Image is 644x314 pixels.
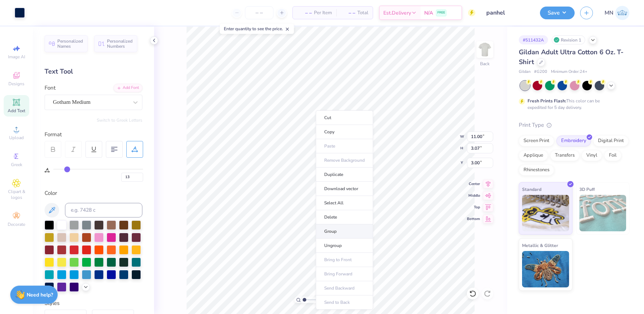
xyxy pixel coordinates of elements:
li: Ungroup [316,239,373,253]
span: Total [357,9,368,17]
span: Upload [9,135,24,141]
span: Clipart & logos [4,189,29,200]
label: Font [45,84,55,92]
li: Duplicate [316,168,373,182]
div: Applique [519,150,548,161]
span: Greek [11,162,22,168]
span: 3D Puff [579,185,595,193]
div: Styles [45,299,142,307]
input: – – [245,6,273,19]
img: 3D Puff [579,195,626,231]
span: – – [341,9,355,17]
div: Text Tool [45,67,142,76]
li: Copy [316,125,373,139]
span: MN [605,9,613,17]
div: Digital Print [593,136,629,146]
span: Per Item [314,9,332,17]
strong: Fresh Prints Flash: [528,98,566,104]
span: Top [467,205,480,210]
li: Delete [316,210,373,224]
span: – – [297,9,312,17]
li: Cut [316,110,373,125]
span: Bottom [467,216,480,221]
div: Rhinestones [519,165,554,176]
div: # 511432A [519,35,548,44]
span: N/A [424,9,433,17]
div: Embroidery [556,136,591,146]
div: Transfers [550,150,579,161]
span: Add Text [8,108,25,114]
span: FREE [437,10,445,15]
input: e.g. 7428 c [65,203,142,217]
span: Personalized Numbers [107,39,133,49]
div: Vinyl [582,150,602,161]
a: MN [605,6,629,20]
span: Minimum Order: 24 + [551,69,587,75]
span: Decorate [8,221,25,227]
span: Metallic & Glitter [522,242,558,249]
li: Group [316,224,373,239]
span: Personalized Names [57,39,83,49]
div: Color [45,189,142,197]
span: Designs [8,81,24,87]
strong: Need help? [27,291,53,298]
img: Standard [522,195,569,231]
li: Select All [316,196,373,210]
div: Screen Print [519,136,554,146]
div: This color can be expedited for 5 day delivery. [528,98,617,111]
span: Gildan [519,69,530,75]
span: Image AI [8,54,25,60]
div: Back [480,60,490,67]
div: Foil [604,150,621,161]
div: Revision 1 [552,35,585,44]
span: Center [467,181,480,187]
input: Untitled Design [481,5,534,20]
div: Add Font [114,84,142,92]
div: Format [45,130,143,139]
button: Save [540,7,575,19]
img: Metallic & Glitter [522,251,569,287]
div: Print Type [519,121,629,129]
div: Enter quantity to see the price. [220,24,294,34]
span: Est. Delivery [383,9,411,17]
span: # G200 [534,69,547,75]
span: Gildan Adult Ultra Cotton 6 Oz. T-Shirt [519,48,624,66]
img: Back [478,42,492,57]
li: Download vector [316,182,373,196]
span: Middle [467,193,480,198]
span: Standard [522,185,541,193]
img: Mark Navarro [615,6,629,20]
button: Switch to Greek Letters [97,117,142,123]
